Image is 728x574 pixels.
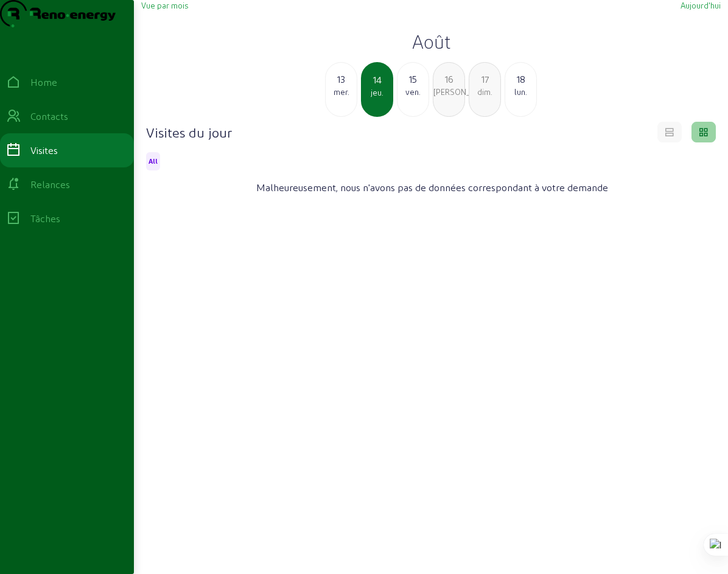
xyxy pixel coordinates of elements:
div: Visites [30,143,58,158]
div: 17 [469,72,500,86]
div: dim. [469,86,500,97]
div: mer. [326,86,357,97]
div: 13 [326,72,357,86]
div: 14 [362,72,392,87]
div: Tâches [30,211,60,226]
div: Relances [30,177,70,192]
h4: Visites du jour [146,124,232,141]
div: 16 [433,72,464,86]
div: Home [30,75,57,89]
div: Contacts [30,109,68,124]
div: jeu. [362,87,392,98]
span: Malheureusement, nous n'avons pas de données correspondant à votre demande [256,180,608,195]
div: 15 [397,72,429,86]
span: Aujourd'hui [681,1,721,10]
span: All [149,157,158,166]
h2: Août [141,30,721,52]
span: Vue par mois [141,1,188,10]
div: ven. [397,86,429,97]
div: lun. [505,86,536,97]
div: 18 [505,72,536,86]
div: [PERSON_NAME]. [433,86,464,97]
